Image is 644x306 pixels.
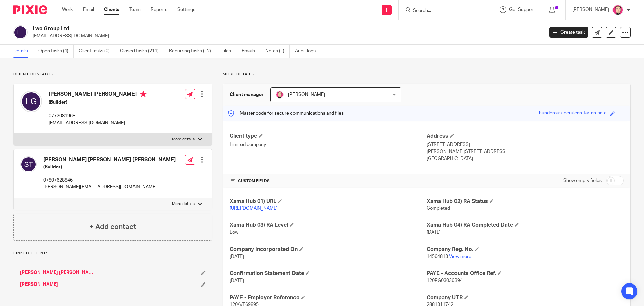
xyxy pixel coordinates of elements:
[89,222,136,232] h4: + Add contact
[230,91,264,98] h3: Client manager
[20,269,94,276] a: [PERSON_NAME] [PERSON_NAME]
[427,141,624,148] p: [STREET_ADDRESS]
[427,270,624,277] h4: PAYE - Accounts Office Ref.
[230,278,244,283] span: [DATE]
[172,201,195,207] p: More details
[228,110,344,117] p: Master code for secure communications and files
[43,177,176,184] p: 07807628846
[169,45,216,58] a: Recurring tasks (12)
[241,45,260,58] a: Emails
[33,25,438,32] h2: Lwe Group Ltd
[43,164,176,170] h5: (Builder)
[230,270,427,277] h4: Confirmation Statement Date
[427,198,624,205] h4: Xama Hub 02) RA Status
[572,6,609,13] p: [PERSON_NAME]
[13,25,28,39] img: svg%3E
[449,254,471,259] a: View more
[230,198,427,205] h4: Xama Hub 01) URL
[427,278,463,283] span: 120PG03036394
[120,45,164,58] a: Closed tasks (211)
[427,133,624,140] h4: Address
[295,45,321,58] a: Audit logs
[612,5,623,15] img: Bradley%20-%20Pink.png
[177,6,195,13] a: Settings
[13,72,212,77] p: Client contacts
[230,294,427,301] h4: PAYE - Employer Reference
[20,281,58,288] a: [PERSON_NAME]
[104,6,119,13] a: Clients
[427,230,441,235] span: [DATE]
[549,27,588,38] a: Create task
[537,110,607,117] div: thunderous-cerulean-tartan-safe
[49,113,147,119] p: 07720819681
[427,155,624,162] p: [GEOGRAPHIC_DATA]
[427,294,624,301] h4: Company UTR
[427,246,624,253] h4: Company Reg. No.
[79,45,115,58] a: Client tasks (0)
[140,91,147,97] i: Primary
[13,45,33,58] a: Details
[427,222,624,229] h4: Xama Hub 04) RA Completed Date
[230,254,244,259] span: [DATE]
[38,45,74,58] a: Open tasks (4)
[223,72,631,77] p: More details
[83,6,94,13] a: Email
[509,7,535,12] span: Get Support
[49,99,147,106] h5: (Builder)
[62,6,73,13] a: Work
[49,120,147,126] p: [EMAIL_ADDRESS][DOMAIN_NAME]
[43,184,176,190] p: [PERSON_NAME][EMAIL_ADDRESS][DOMAIN_NAME]
[427,148,624,155] p: [PERSON_NAME][STREET_ADDRESS]
[230,206,278,211] a: [URL][DOMAIN_NAME]
[230,141,427,148] p: Limited company
[20,156,37,172] img: svg%3E
[276,91,284,99] img: Bradley%20-%20Pink.png
[230,230,238,235] span: Low
[33,33,539,39] p: [EMAIL_ADDRESS][DOMAIN_NAME]
[563,177,602,184] label: Show empty fields
[230,222,427,229] h4: Xama Hub 03) RA Level
[13,251,212,256] p: Linked clients
[151,6,167,13] a: Reports
[427,254,448,259] span: 14564813
[20,91,42,112] img: svg%3E
[427,206,450,211] span: Completed
[49,91,147,99] h4: [PERSON_NAME] [PERSON_NAME]
[412,8,473,14] input: Search
[129,6,141,13] a: Team
[13,5,47,14] img: Pixie
[265,45,290,58] a: Notes (1)
[43,156,176,163] h4: [PERSON_NAME] [PERSON_NAME] [PERSON_NAME]
[230,178,427,184] h4: CUSTOM FIELDS
[172,137,195,142] p: More details
[230,133,427,140] h4: Client type
[221,45,236,58] a: Files
[288,92,325,97] span: [PERSON_NAME]
[230,246,427,253] h4: Company Incorporated On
